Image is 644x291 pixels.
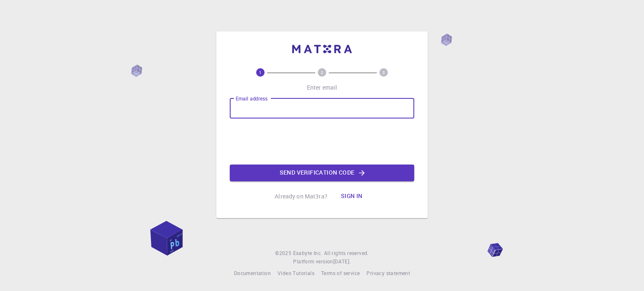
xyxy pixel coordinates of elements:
span: Privacy statement [366,270,410,276]
a: Terms of service [321,269,360,278]
p: Enter email [307,83,338,92]
a: Video Tutorials [278,269,314,278]
button: Send verification code [230,165,414,181]
p: Already on Mat3ra? [275,192,327,201]
span: Terms of service [321,270,360,276]
a: Privacy statement [366,269,410,278]
span: Documentation [234,270,271,276]
iframe: reCAPTCHA [258,125,386,158]
text: 1 [259,70,262,75]
a: Documentation [234,269,271,278]
button: Sign in [334,188,369,205]
span: Exabyte Inc. [293,250,322,256]
a: Exabyte Inc. [293,249,322,258]
span: © 2025 [275,249,293,258]
span: [DATE] . [333,258,351,265]
span: Video Tutorials [278,270,314,276]
text: 3 [382,70,385,75]
span: All rights reserved. [324,249,369,258]
span: Platform version [293,258,333,266]
text: 2 [321,70,323,75]
label: Email address [236,95,267,102]
a: [DATE]. [333,258,351,266]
